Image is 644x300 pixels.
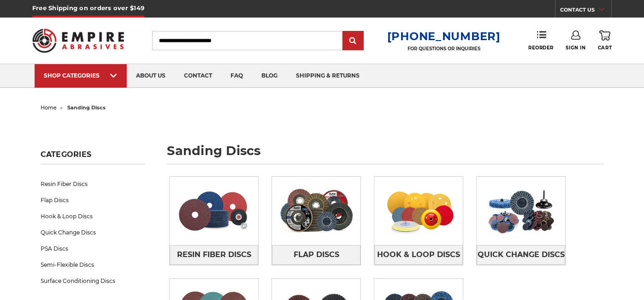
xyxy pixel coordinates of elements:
[566,45,585,51] span: Sign In
[387,46,501,52] p: FOR QUESTIONS OR INQUIRIES
[177,247,251,263] span: Resin Fiber Discs
[67,104,106,111] span: sanding discs
[528,30,554,50] a: Reorder
[41,208,146,224] a: Hook & Loop Discs
[272,245,360,265] a: Flap Discs
[377,247,460,263] span: Hook & Loop Discs
[374,245,463,265] a: Hook & Loop Discs
[387,30,501,43] a: [PHONE_NUMBER]
[41,150,146,164] h5: Categories
[41,176,146,192] a: Resin Fiber Discs
[598,30,612,51] a: Cart
[528,45,554,51] span: Reorder
[294,247,339,263] span: Flap Discs
[272,180,360,242] img: Flap Discs
[252,64,287,88] a: blog
[41,192,146,208] a: Flap Discs
[374,180,463,242] img: Hook & Loop Discs
[477,245,565,265] a: Quick Change Discs
[175,64,221,88] a: contact
[41,104,57,111] a: home
[127,64,175,88] a: about us
[287,64,369,88] a: shipping & returns
[221,64,252,88] a: faq
[32,23,124,59] img: Empire Abrasives
[598,45,612,51] span: Cart
[41,224,146,240] a: Quick Change Discs
[41,240,146,257] a: PSA Discs
[41,257,146,273] a: Semi-Flexible Discs
[167,144,603,164] h1: sanding discs
[477,180,565,242] img: Quick Change Discs
[170,245,258,265] a: Resin Fiber Discs
[344,32,362,50] input: Submit
[478,247,565,263] span: Quick Change Discs
[41,273,146,289] a: Surface Conditioning Discs
[560,5,611,18] a: CONTACT US
[44,72,118,79] div: SHOP CATEGORIES
[170,180,258,242] img: Resin Fiber Discs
